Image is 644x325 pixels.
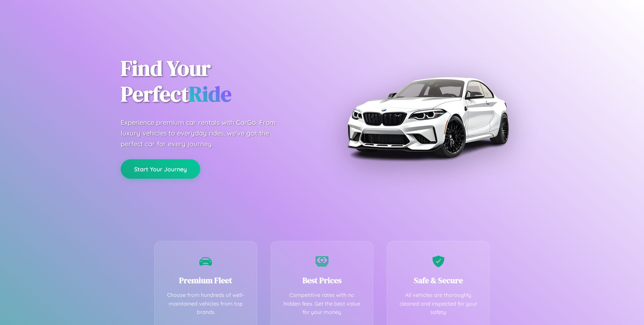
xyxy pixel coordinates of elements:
button: Start Your Journey [121,159,200,179]
h3: Best Prices [281,275,363,286]
h1: Find Your Perfect [121,56,312,107]
span: Ride [189,79,231,108]
h3: Safe & Secure [397,275,479,286]
img: Premium BMW car rental vehicle [344,33,512,201]
p: Experience premium car rentals with CarGo. From luxury vehicles to everyday rides, we've got the ... [121,117,288,149]
p: All vehicles are thoroughly cleaned and inspected for your safety [397,291,479,317]
p: Competitive rates with no hidden fees. Get the best value for your money [281,291,363,317]
p: Choose from hundreds of well-maintained vehicles from top brands [165,291,247,317]
h3: Premium Fleet [165,275,247,286]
